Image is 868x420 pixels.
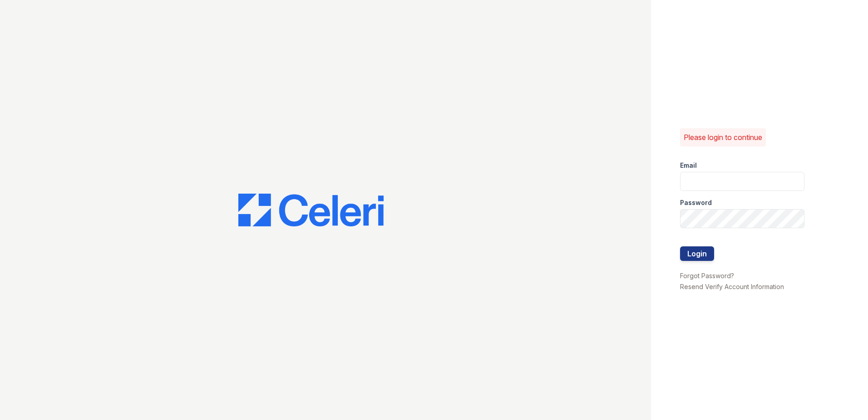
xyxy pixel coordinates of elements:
button: Login [680,246,714,261]
p: Please login to continue [684,132,762,143]
label: Email [680,161,697,170]
a: Resend Verify Account Information [680,283,784,290]
label: Password [680,198,712,207]
a: Forgot Password? [680,272,734,280]
img: CE_Logo_Blue-a8612792a0a2168367f1c8372b55b34899dd931a85d93a1a3d3e32e68fde9ad4.png [238,194,384,226]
